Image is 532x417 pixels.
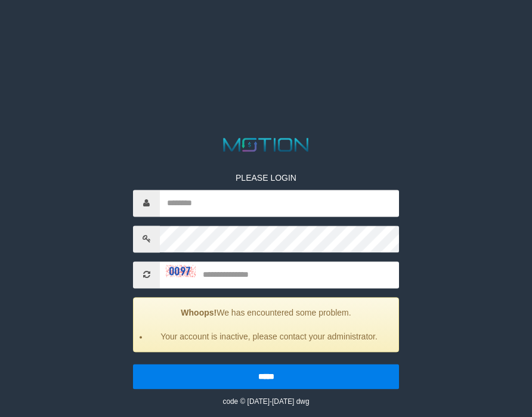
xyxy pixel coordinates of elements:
strong: Whoops! [181,308,216,317]
img: MOTION_logo.png [219,135,313,154]
li: Your account is inactive, please contact your administrator. [149,330,389,342]
img: captcha [166,265,196,277]
div: We has encountered some problem. [133,297,399,352]
small: code © [DATE]-[DATE] dwg [222,397,309,406]
p: PLEASE LOGIN [133,172,399,184]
